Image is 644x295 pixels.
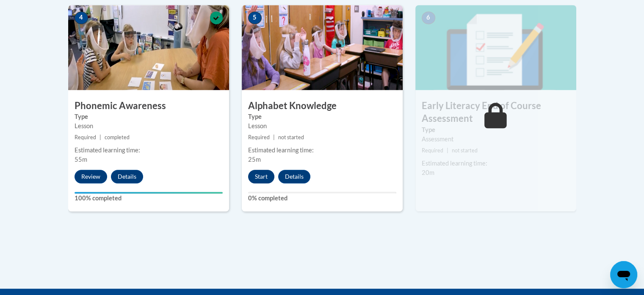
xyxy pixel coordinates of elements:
label: Type [422,125,570,135]
h3: Early Literacy End of Course Assessment [415,99,576,126]
span: not started [278,134,304,140]
div: Estimated learning time: [248,146,396,155]
div: Lesson [248,121,396,131]
span: Required [422,147,443,154]
button: Details [111,170,143,183]
label: 100% completed [75,194,223,203]
span: | [273,134,275,140]
button: Review [75,170,107,183]
span: 4 [75,11,88,24]
img: Course Image [415,5,576,90]
span: 5 [248,11,262,24]
div: Assessment [422,135,570,144]
iframe: Button to launch messaging window [610,261,637,288]
span: Required [75,134,96,140]
img: Course Image [68,5,229,90]
span: 6 [422,11,435,24]
h3: Alphabet Knowledge [242,99,403,112]
span: | [100,134,101,140]
span: Required [248,134,270,140]
img: Course Image [242,5,403,90]
div: Estimated learning time: [422,159,570,168]
span: completed [105,134,130,140]
label: Type [75,112,223,121]
span: not started [452,147,478,154]
button: Start [248,170,274,183]
label: Type [248,112,396,121]
div: Estimated learning time: [75,146,223,155]
label: 0% completed [248,194,396,203]
button: Details [278,170,310,183]
div: Your progress [75,192,223,194]
span: 25m [248,156,261,163]
span: 55m [75,156,87,163]
div: Lesson [75,121,223,131]
span: | [447,147,448,154]
span: 20m [422,169,434,176]
h3: Phonemic Awareness [68,99,229,112]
